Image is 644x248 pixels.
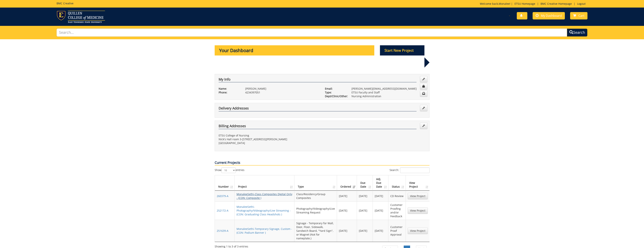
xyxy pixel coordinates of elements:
span: My Dashboard [541,14,562,18]
a: 260379-A [217,194,228,198]
td: [DATE] [337,191,357,201]
p: 4234397051 [245,91,319,94]
h4: Delivery Addresses [219,106,417,111]
p: Nursing Administration [351,94,426,98]
p: [GEOGRAPHIC_DATA] [219,141,319,145]
th: Project: activate to sort column ascending [235,175,294,191]
th: View Project: activate to sort column ascending [406,175,430,191]
button: Search [567,28,587,37]
p: Phone: [219,91,240,94]
td: CD Review [388,191,406,201]
td: [DATE] [357,220,373,242]
span: Cart [578,14,584,18]
img: ETSU logo [57,11,105,23]
th: Number: activate to sort column ascending [215,175,235,191]
td: [DATE] [373,191,389,201]
a: 251639-A [217,229,228,233]
a: Logout [575,2,587,5]
td: [DATE] [373,220,389,242]
a: MonaleeSethi-Class Composites Digital Only - (CON: Composite ) [237,192,292,200]
td: [DATE] [337,220,357,242]
p: Start New Project [380,45,424,55]
a: Edit Addresses [420,123,427,129]
p: ETSU Faculty and Staff [351,91,426,94]
a: Change Password [420,83,427,90]
td: Photography/Videography/Live Streaming Request [294,201,337,220]
select: Showentries [221,167,236,173]
p: NIck's Hall room 3-[STREET_ADDRESS][PERSON_NAME] [219,137,319,141]
input: Search... [57,28,567,37]
a: Cart [570,12,587,19]
h4: Billing Addresses [219,124,417,129]
th: Status: activate to sort column ascending [388,175,406,191]
a: Edit Addresses [420,105,427,111]
a: Edit Info [420,76,427,82]
p: Name: [219,87,240,91]
h4: My Info [219,78,417,82]
a: 252172-A [217,209,228,212]
td: [DATE] [357,191,373,201]
td: Signage - Temporary for Wall, Door, Floor, Sidewalk, Sandwich Board, "Yard Sign", or Magnet (Not ... [294,220,337,242]
a: Start New Project [380,49,424,52]
p: Your Dashboard [215,45,374,55]
p: Email: [325,87,346,91]
th: Adj. Due Date: activate to sort column ascending [373,175,389,191]
a: View Project [408,228,428,234]
p: Dept/Clinic/Other: [325,94,346,98]
td: [DATE] [337,201,357,220]
td: [DATE] [357,201,373,220]
a: Monalee [499,2,510,5]
p: [PERSON_NAME][EMAIL_ADDRESS][DOMAIN_NAME] [351,87,426,91]
label: Search: [390,167,430,173]
th: Due Date: activate to sort column ascending [357,175,373,191]
p: Welcome back, ! | | | [480,2,587,6]
td: [DATE] [373,201,389,220]
th: Ordered: activate to sort column ascending [337,175,357,191]
th: Type: activate to sort column ascending [294,175,337,191]
td: Customer Proofing and/or Feedback [388,201,406,220]
a: MonaleeSethi-Temporary Signage, Custom - (CON: Podium Banner ) [237,227,292,234]
a: ETSU Homepage [513,2,537,5]
a: View Project [408,207,428,214]
p: [PERSON_NAME] [245,87,319,91]
td: Class/Residency/Group Composites [294,191,337,201]
a: My Dashboard [533,12,565,19]
a: BMC Creative Homepage [539,2,574,5]
p: ETSU College of Nursing [219,134,319,137]
p: Current Projects [215,160,430,166]
a: MonaleeSethi-Photography/Videography/Live Streaming - (CON: Graduating Class Headshots ) [237,205,291,216]
a: Change Communication Preferences [420,90,427,97]
input: Search: [400,167,430,173]
a: View Project [408,193,428,199]
h5: BMC Creative [57,2,74,5]
label: Show entries [215,167,244,173]
p: Type: [325,91,346,94]
td: Customer Proof Approval [388,220,406,242]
